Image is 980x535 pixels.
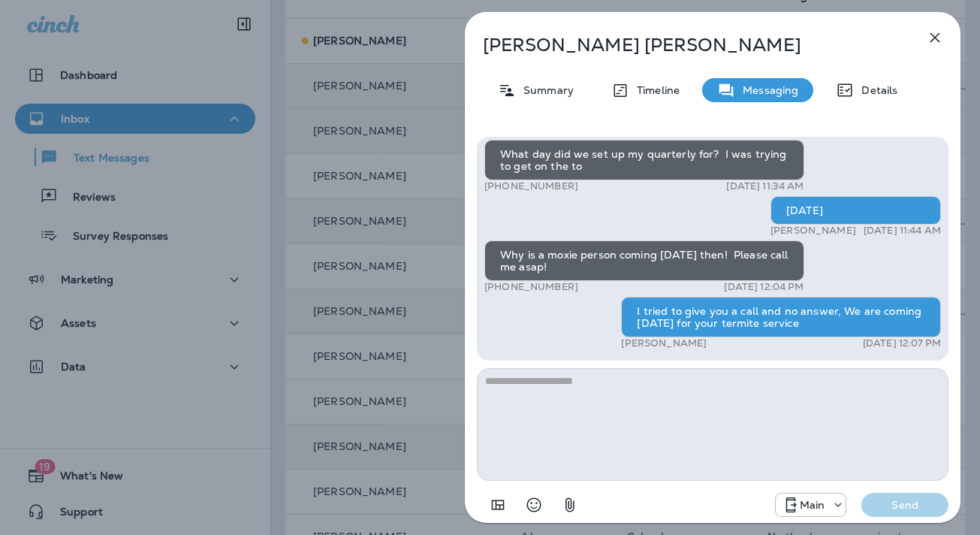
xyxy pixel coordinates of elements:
p: Summary [516,84,574,96]
p: Main [800,499,825,511]
div: [DATE] [770,196,941,225]
p: [DATE] 11:34 AM [726,180,804,192]
div: Why is a moxie person coming [DATE] then! Please call me asap! [484,240,804,281]
p: [PERSON_NAME] [621,337,707,349]
p: Details [854,84,897,96]
div: +1 (817) 482-3792 [776,496,846,514]
p: [PERSON_NAME] [PERSON_NAME] [483,35,893,56]
p: Timeline [629,84,680,96]
p: [DATE] 12:04 PM [724,281,804,293]
p: Messaging [735,84,798,96]
p: [PHONE_NUMBER] [484,281,578,293]
p: [DATE] 12:07 PM [863,337,941,349]
button: Select an emoji [519,490,549,520]
p: [PERSON_NAME] [770,225,856,237]
div: I tried to give you a call and no answer, We are coming [DATE] for your termite service [621,297,941,337]
p: [PHONE_NUMBER] [484,180,578,192]
button: Add in a premade template [483,490,513,520]
p: [DATE] 11:44 AM [864,225,941,237]
div: What day did we set up my quarterly for? I was trying to get on the to [484,140,804,180]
